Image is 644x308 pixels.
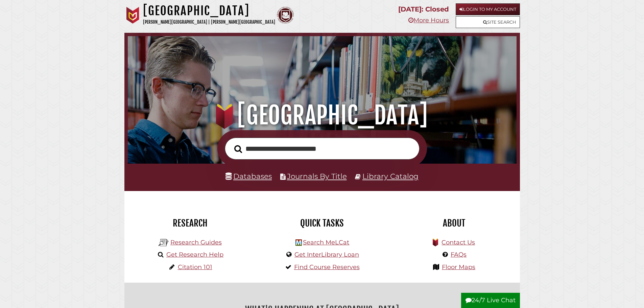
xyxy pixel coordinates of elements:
img: Calvin University [124,7,141,24]
a: Search MeLCat [303,239,349,246]
img: Hekman Library Logo [295,239,302,246]
a: Login to My Account [456,3,520,15]
p: [DATE]: Closed [398,3,449,15]
a: Find Course Reserves [294,263,360,271]
a: Journals By Title [287,172,347,181]
a: Databases [225,172,272,181]
p: [PERSON_NAME][GEOGRAPHIC_DATA] | [PERSON_NAME][GEOGRAPHIC_DATA] [143,18,275,26]
a: Get Research Help [166,251,223,258]
img: Hekman Library Logo [159,238,169,248]
a: Get InterLibrary Loan [294,251,359,258]
a: Research Guides [170,239,222,246]
h2: About [393,217,515,229]
a: Library Catalog [362,172,419,181]
button: Search [231,143,245,155]
a: Citation 101 [178,263,212,271]
a: FAQs [451,251,467,258]
h2: Research [129,217,251,229]
a: More Hours [408,17,449,24]
a: Floor Maps [442,263,475,271]
i: Search [234,145,242,153]
h1: [GEOGRAPHIC_DATA] [143,3,275,18]
h2: Quick Tasks [261,217,383,229]
img: Calvin Theological Seminary [277,7,294,24]
a: Contact Us [442,239,475,246]
a: Site Search [456,16,520,28]
h1: [GEOGRAPHIC_DATA] [137,100,507,130]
